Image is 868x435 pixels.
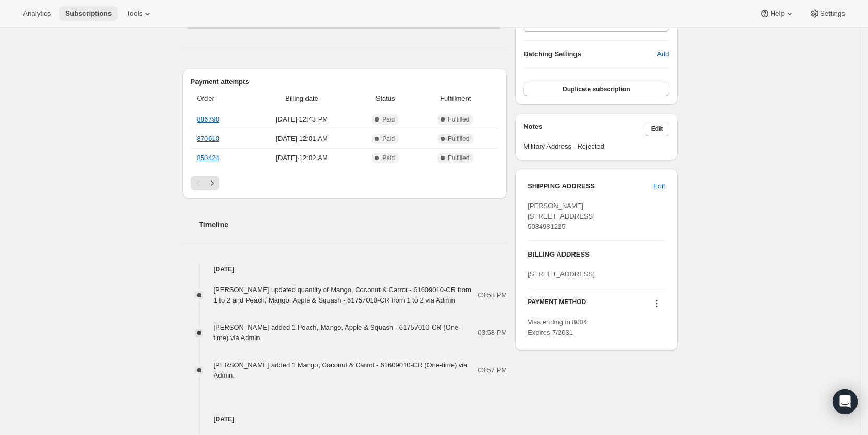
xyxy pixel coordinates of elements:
h3: PAYMENT METHOD [528,298,586,312]
span: Help [770,9,784,18]
span: Duplicate subscription [563,85,630,93]
span: [DATE] · 12:43 PM [252,114,352,125]
th: Order [191,87,249,110]
span: Fulfilled [448,115,469,124]
span: [DATE] · 12:01 AM [252,134,352,144]
span: Military Address - Rejected [523,141,669,152]
h3: Notes [523,122,645,136]
span: Billing date [252,93,352,104]
a: 870610 [197,135,219,142]
button: Add [651,46,675,63]
button: Help [753,6,801,21]
span: [PERSON_NAME] updated quantity of Mango, Coconut & Carrot - 61609010-CR from 1 to 2 and Peach, Ma... [214,286,471,304]
span: Fulfillment [419,93,492,104]
h2: Payment attempts [191,77,499,87]
button: Next [205,176,219,190]
span: Analytics [23,9,51,18]
button: Subscriptions [59,6,118,21]
a: 886798 [197,115,219,123]
span: Fulfilled [448,135,469,143]
span: 03:57 PM [478,365,507,376]
span: Subscriptions [65,9,112,18]
span: Settings [820,9,845,18]
button: Duplicate subscription [523,82,669,96]
span: Paid [382,115,395,124]
a: 850424 [197,154,219,162]
span: [PERSON_NAME] added 1 Peach, Mango, Apple & Squash - 61757010-CR (One-time) via Admin. [214,323,461,342]
span: Paid [382,154,395,162]
h4: [DATE] [182,414,507,425]
h2: Timeline [199,220,507,230]
span: Edit [653,181,665,191]
span: Add [657,49,669,59]
span: [STREET_ADDRESS] [528,270,595,278]
button: Tools [120,6,159,21]
h3: SHIPPING ADDRESS [528,181,653,191]
h3: BILLING ADDRESS [528,249,665,260]
span: Status [358,93,412,104]
span: 03:58 PM [478,290,507,300]
button: Settings [803,6,851,21]
span: Fulfilled [448,154,469,162]
span: Edit [651,125,663,133]
nav: Pagination [191,176,499,190]
span: [PERSON_NAME] [STREET_ADDRESS] 5084981225 [528,202,595,231]
span: 03:58 PM [478,328,507,338]
h4: [DATE] [182,264,507,274]
span: Paid [382,135,395,143]
button: Edit [645,122,669,136]
span: Visa ending in 8004 Expires 7/2031 [528,318,587,336]
div: Open Intercom Messenger [833,389,858,414]
span: [DATE] · 12:02 AM [252,153,352,163]
button: Analytics [17,6,57,21]
h6: Batching Settings [523,49,657,59]
span: Tools [126,9,142,18]
span: [PERSON_NAME] added 1 Mango, Coconut & Carrot - 61609010-CR (One-time) via Admin. [214,361,468,379]
button: Edit [647,178,671,195]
